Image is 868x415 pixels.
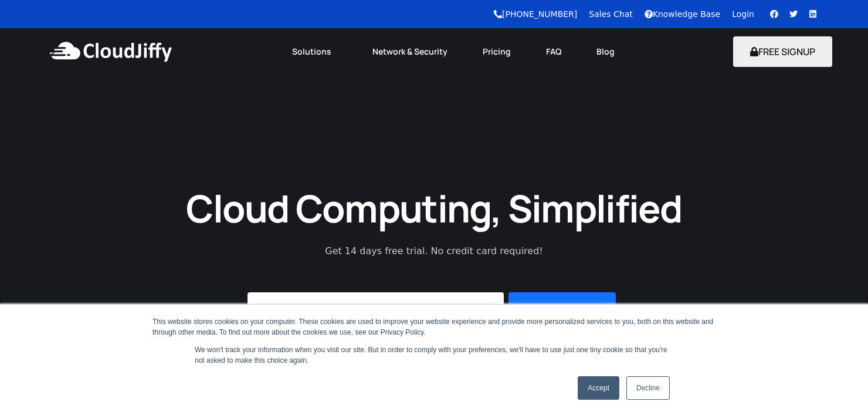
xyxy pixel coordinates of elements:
a: FREE SIGNUP [733,45,832,58]
a: Solutions [274,39,355,65]
div: This website stores cookies on your computer. These cookies are used to improve your website expe... [152,316,716,338]
input: Enter Your Email Address [247,292,504,325]
button: Start Free Trial [508,292,616,325]
a: FAQ [528,39,579,65]
p: Get 14 days free trial. No credit card required! [273,244,595,258]
button: FREE SIGNUP [733,36,832,67]
a: Accept [578,376,619,400]
p: We won't track your information when you visit our site. But in order to comply with your prefere... [195,345,673,366]
a: Pricing [465,39,528,65]
a: Sales Chat [589,9,632,19]
a: [PHONE_NUMBER] [494,9,577,19]
a: Login [732,9,754,19]
a: Decline [626,376,670,400]
iframe: chat widget [819,368,856,403]
h1: Cloud Computing, Simplified [170,184,698,232]
a: Network & Security [355,39,465,65]
a: Blog [579,39,632,65]
a: Knowledge Base [645,9,721,19]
